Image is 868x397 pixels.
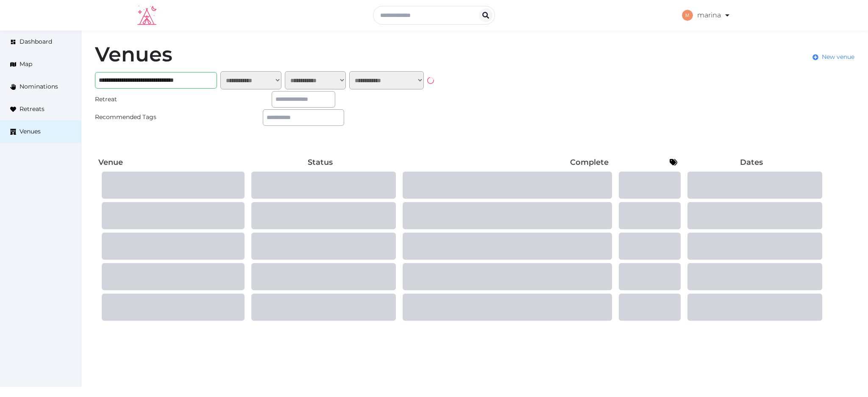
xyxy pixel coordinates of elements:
span: Dashboard [19,37,52,46]
h1: Venues [95,44,172,64]
div: Retreat [95,95,176,104]
th: Venue [95,155,245,170]
a: New venue [812,53,854,61]
a: marina [682,3,731,27]
th: Dates [681,155,822,170]
div: Recommended Tags [95,113,176,122]
span: Nominations [19,82,58,91]
span: Map [19,60,32,69]
span: Retreats [19,105,45,114]
th: Status [245,155,396,170]
span: New venue [822,53,854,61]
span: Venues [19,127,41,136]
th: Complete [396,155,612,170]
